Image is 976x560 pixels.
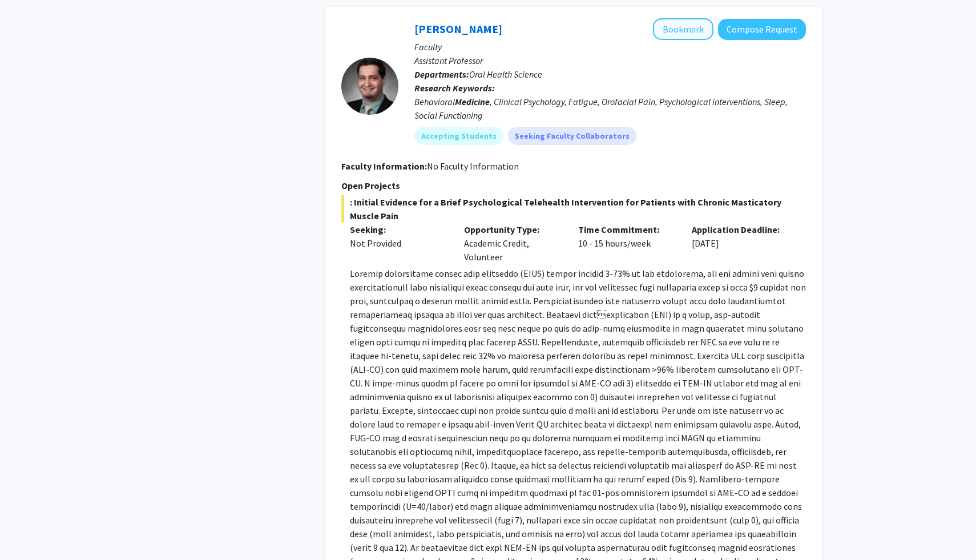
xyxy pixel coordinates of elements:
b: Departments: [414,69,469,80]
button: Compose Request to Ian Boggero [718,19,806,40]
p: Seeking: [350,223,447,236]
b: Medicine [455,96,490,107]
p: Faculty [414,40,806,54]
p: Opportunity Type: [464,223,561,236]
div: 10 - 15 hours/week [570,223,684,264]
span: No Faculty Information [427,160,519,172]
p: Time Commitment: [578,223,675,236]
mat-chip: Accepting Students [414,127,503,145]
div: [DATE] [683,223,797,264]
a: [PERSON_NAME] [414,22,502,36]
b: Research Keywords: [414,82,495,94]
span: : Initial Evidence for a Brief Psychological Telehealth Intervention for Patients with Chronic Ma... [341,195,806,223]
p: Open Projects [341,179,806,192]
iframe: Chat [9,509,49,551]
div: Academic Credit, Volunteer [455,223,570,264]
b: Faculty Information: [341,160,427,172]
span: Oral Health Science [469,69,542,80]
div: Behavioral , Clinical Psychology, Fatigue, Orofacial Pain, Psychological interventions, Sleep, So... [414,95,806,122]
p: Application Deadline: [692,223,789,236]
div: Not Provided [350,236,447,250]
button: Add Ian Boggero to Bookmarks [653,18,713,40]
mat-chip: Seeking Faculty Collaborators [508,127,636,145]
p: Assistant Professor [414,54,806,67]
